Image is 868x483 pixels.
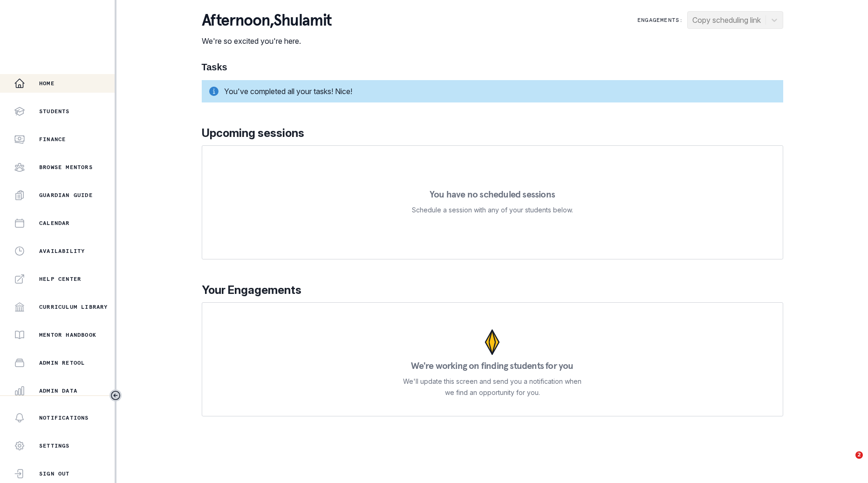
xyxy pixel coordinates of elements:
[412,204,573,216] p: Schedule a session with any of your students below.
[39,219,70,227] p: Calendar
[637,16,683,24] p: Engagements:
[109,389,122,401] button: Toggle sidebar
[411,361,573,370] p: We're working on finding students for you
[836,451,859,474] iframe: Intercom live chat
[202,61,783,73] h1: Tasks
[39,303,108,311] p: Curriculum Library
[39,331,96,339] p: Mentor Handbook
[39,359,85,367] p: Admin Retool
[202,80,783,102] div: You've completed all your tasks! Nice!
[430,190,555,199] p: You have no scheduled sessions
[202,35,332,47] p: We're so excited you're here.
[39,275,81,283] p: Help Center
[39,247,85,255] p: Availability
[39,414,89,422] p: Notifications
[403,376,582,398] p: We'll update this screen and send you a notification when we find an opportunity for you.
[39,108,70,115] p: Students
[855,451,863,459] span: 2
[39,442,70,449] p: Settings
[202,125,783,142] p: Upcoming sessions
[39,470,70,477] p: Sign Out
[39,80,55,87] p: Home
[39,387,77,395] p: Admin Data
[39,136,66,143] p: Finance
[202,11,332,30] p: afternoon , Shulamit
[202,282,783,299] p: Your Engagements
[39,163,93,171] p: Browse Mentors
[39,191,93,199] p: Guardian Guide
